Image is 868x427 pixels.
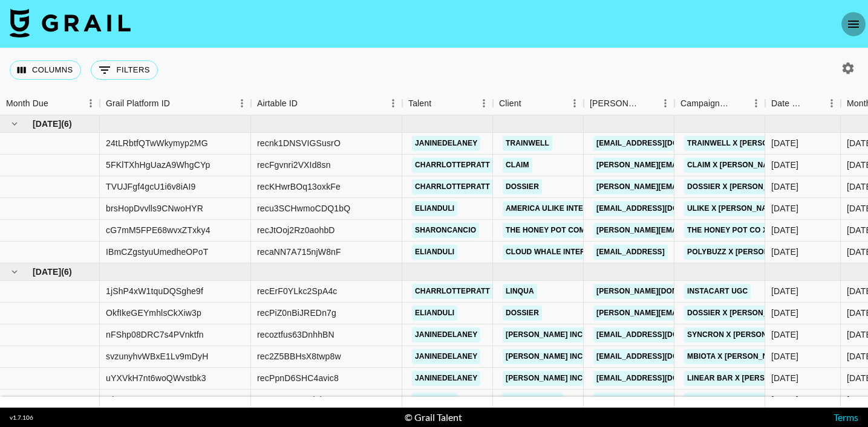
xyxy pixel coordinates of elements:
div: Client [499,92,521,115]
button: open drawer [841,12,866,36]
a: Ulike x [PERSON_NAME] and [PERSON_NAME] [684,201,866,216]
button: Menu [233,94,251,112]
div: [PERSON_NAME] [590,92,639,115]
a: [EMAIL_ADDRESS][DOMAIN_NAME] [593,349,729,364]
button: Sort [431,95,448,112]
a: [EMAIL_ADDRESS][DOMAIN_NAME] [593,136,729,151]
div: recErF0YLkc2SpA4c [257,285,338,297]
a: elianduli [412,393,457,408]
div: recKHwrBOq13oxkFe [257,181,341,193]
div: Month Due [6,92,48,115]
a: Claim x [PERSON_NAME] [684,158,785,173]
div: recPiZ0nBiJREDn7g [257,307,336,319]
span: ( 6 ) [61,266,72,278]
a: Dossier [503,179,542,194]
button: Select columns [10,60,81,80]
a: The Honey Pot Co x [PERSON_NAME] [684,223,835,238]
a: Instacart UGC [684,284,751,299]
div: 7/8/2025 [771,307,798,319]
a: elianduli [412,306,457,321]
div: recu3SCHwmoCDQ1bQ [257,202,350,214]
a: janinedelaney [412,349,480,364]
a: Dossier x [PERSON_NAME] [684,179,795,194]
div: 6/14/2025 [771,181,798,193]
div: 7/16/2025 [771,329,798,341]
div: Campaign (Type) [680,92,730,115]
button: Menu [566,94,584,112]
button: Show filters [91,60,158,80]
div: Date Created [771,92,806,115]
button: Sort [170,95,187,112]
button: Menu [823,94,841,112]
button: Menu [82,94,100,112]
a: trainwell x [PERSON_NAME] [684,136,805,151]
div: recaNN7A715njW8nF [257,246,341,258]
div: Date Created [765,92,841,115]
a: Linqua [503,284,537,299]
button: hide children [6,115,23,132]
a: [EMAIL_ADDRESS][DOMAIN_NAME] [593,201,729,216]
div: © Grail Talent [405,411,462,423]
a: janinedelaney [412,327,480,342]
button: Menu [475,94,493,112]
a: Syncron x [PERSON_NAME] [684,327,798,342]
button: Sort [521,95,538,112]
span: [DATE] [33,266,61,278]
a: Dossier [503,306,542,321]
div: nFShp08DRC7s4PVnktfn [106,329,204,341]
div: svzunyhvWBxE1Lv9mDyH [106,350,209,362]
a: AMERICA ULIKE INTERNATIONAL INC. [503,201,646,216]
a: [PERSON_NAME] Inc. [503,327,588,342]
div: recoztfus63DnhhBN [257,329,334,341]
div: brsHopDvvlls9CNwoHYR [106,202,203,214]
button: Menu [747,94,765,112]
div: recPpnD6SHC4avic8 [257,372,339,384]
a: [EMAIL_ADDRESS][DOMAIN_NAME] [593,393,729,408]
button: Sort [48,95,65,112]
a: [PERSON_NAME][EMAIL_ADDRESS][DOMAIN_NAME] [593,179,791,194]
div: Talent [402,92,493,115]
div: Grail Platform ID [106,92,170,115]
div: 6/2/2025 [771,202,798,214]
button: Sort [730,95,747,112]
div: rec2Z5BBHsX8twp8w [257,350,341,362]
div: recnk1DNSVIGSusrO [257,137,341,149]
a: janinedelaney [412,371,480,386]
div: 7/24/2025 [771,285,798,297]
button: Menu [384,94,402,112]
div: uYXVkH7nt6woQWvstbk3 [106,372,206,384]
a: Claim [503,158,532,173]
div: v 1.7.106 [10,414,33,422]
div: 7/16/2025 [771,372,798,384]
button: Sort [639,95,656,112]
a: [PERSON_NAME] Inc. [503,371,588,386]
span: ( 6 ) [61,118,72,130]
div: 5FKlTXhHgUazA9WhgCYp [106,159,210,171]
div: recFgvnri2VXId8sn [257,159,331,171]
div: Talent [408,92,431,115]
div: IBmCZgstyuUmedheOPoT [106,246,209,258]
div: 6/30/2025 [771,137,798,149]
a: janinedelaney [412,136,480,151]
div: 8/21/2025 [771,394,798,406]
div: 24tLRbtfQTwWkymyp2MG [106,137,208,149]
div: RkOSvJnaCENOmsTBsDgx [106,394,214,406]
div: OkfIkeGEYmhlsCkXiw3p [106,307,201,319]
a: [PERSON_NAME][EMAIL_ADDRESS][DOMAIN_NAME] [593,158,791,173]
a: Linear Bar x [PERSON_NAME] [684,371,807,386]
a: Get Engaged [503,393,563,408]
a: [EMAIL_ADDRESS][DOMAIN_NAME] [593,327,729,342]
button: Sort [806,95,823,112]
div: cG7mM5FPE68wvxZTxky4 [106,224,210,236]
div: Campaign (Type) [674,92,765,115]
div: Airtable ID [251,92,402,115]
a: charrlottepratt [412,179,493,194]
a: charrlottepratt [412,284,493,299]
a: [PERSON_NAME][EMAIL_ADDRESS][DOMAIN_NAME] [593,223,791,238]
a: Terms [834,411,858,423]
a: MBiota x [PERSON_NAME] [684,349,790,364]
div: 6/16/2025 [771,224,798,236]
div: Client [493,92,584,115]
a: [PERSON_NAME] Inc. [503,349,588,364]
div: Airtable ID [257,92,298,115]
